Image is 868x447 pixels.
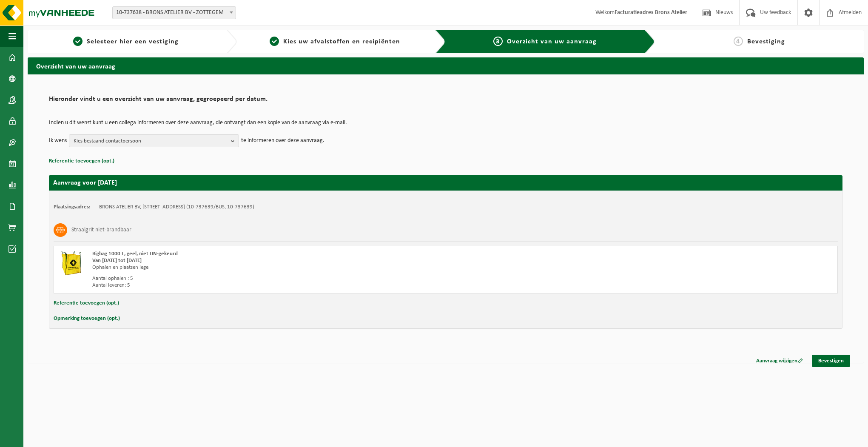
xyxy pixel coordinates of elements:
span: 10-737638 - BRONS ATELIER BV - ZOTTEGEM [113,7,236,19]
button: Referentie toevoegen (opt.) [54,298,119,309]
p: Ik wens [49,134,67,147]
a: 2Kies uw afvalstoffen en recipiënten [241,37,429,47]
a: Aanvraag wijzigen [750,355,809,367]
h3: Straalgrit niet-brandbaar [71,223,131,237]
span: Selecteer hier een vestiging [87,38,179,45]
td: BRONS ATELIER BV, [STREET_ADDRESS] (10-737639/BUS, 10-737639) [99,204,254,211]
h2: Hieronder vindt u een overzicht van uw aanvraag, gegroepeerd per datum. [49,96,842,107]
a: Bevestigen [812,355,850,367]
span: Kies uw afvalstoffen en recipiënten [283,38,400,45]
p: te informeren over deze aanvraag. [241,134,324,147]
strong: Facturatieadres Brons Atelier [615,9,687,16]
span: Kies bestaand contactpersoon [74,135,228,148]
span: Overzicht van uw aanvraag [507,38,597,45]
div: Ophalen en plaatsen lege [92,264,480,271]
h2: Overzicht van uw aanvraag [28,57,864,74]
p: Indien u dit wenst kunt u een collega informeren over deze aanvraag, die ontvangt dan een kopie v... [49,120,842,126]
span: 3 [493,37,503,46]
a: 1Selecteer hier een vestiging [32,37,220,47]
strong: Aanvraag voor [DATE] [53,179,117,186]
span: 4 [734,37,743,46]
span: Bigbag 1000 L, geel, niet UN-gekeurd [92,251,178,256]
button: Referentie toevoegen (opt.) [49,156,114,167]
img: LP-BB-01000-PPR-11.png [58,251,84,276]
div: Aantal leveren: 5 [92,282,480,289]
strong: Van [DATE] tot [DATE] [92,258,142,263]
strong: Plaatsingsadres: [54,204,91,210]
span: 2 [270,37,279,46]
span: Bevestiging [747,38,785,45]
button: Kies bestaand contactpersoon [69,134,239,147]
span: 10-737638 - BRONS ATELIER BV - ZOTTEGEM [112,6,236,19]
span: 1 [73,37,83,46]
div: Aantal ophalen : 5 [92,275,480,282]
button: Opmerking toevoegen (opt.) [54,313,120,324]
